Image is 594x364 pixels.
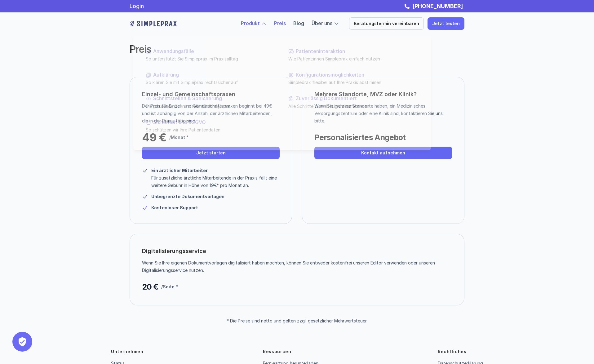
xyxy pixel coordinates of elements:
[141,114,281,138] a: Sicherheit und DSGVOSo schützen wir Ihre Patientendaten
[142,281,158,293] p: 20 €
[288,79,419,86] p: Simpleprax flexibel auf Ihre Praxis abstimmen
[354,21,419,26] p: Beratungstermin vereinbaren
[153,48,276,54] p: Anwendungsfälle
[349,17,424,30] a: Beratungstermin vereinbaren
[241,20,260,26] a: Produkt
[288,103,419,109] p: Alle Schritte zuverlässig dokumentieren
[141,43,281,67] a: AnwendungsfälleSo unterstützt Sie Simpleprax im Praxisalltag
[288,55,419,62] p: Wie Patient:innen Simpleprax einfach nutzen
[111,348,144,355] p: Unternehmen
[196,150,226,156] p: Jetzt starten
[283,43,423,67] a: PatienteninteraktionWie Patient:innen Simpleprax einfach nutzen
[283,67,423,91] a: KonfigurationsmöglichkeitenSimpleprax flexibel auf Ihre Praxis abstimmen
[274,20,286,26] a: Preis
[314,147,452,159] a: Kontakt aufnehmen
[141,91,281,114] a: Schnittstellen & SpeicherungDie passende Schnittstelle für Ihr System
[296,72,419,78] p: Konfigurationsmöglichkeiten
[227,318,367,324] p: * Die Preise sind netto und gelten zzgl. gesetzlicher Mehrwertsteuer.
[428,17,464,30] a: Jetzt testen
[438,348,467,355] p: Rechtliches
[142,246,206,256] p: Digitalisierungsservice
[411,3,464,9] a: [PHONE_NUMBER]
[293,20,304,26] a: Blog
[153,119,276,125] p: Sicherheit und DSGVO
[153,72,276,78] p: Aufklärung
[151,194,224,199] strong: Unbegrenzte Dokumentvorlagen
[151,174,280,189] p: Für zusätzliche ärztliche Mitarbeitende in der Praxis fällt eine weitere Gebühr in Höhe von 19€* ...
[146,79,276,86] p: So klären Sie mit Simpleprax rechtssicher auf
[153,95,276,101] p: Schnittstellen & Speicherung
[142,259,447,274] p: Wenn Sie Ihre eigenen Dokumentvorlagen digitalisiert haben möchten, können Sie entweder kostenfre...
[412,3,463,9] strong: [PHONE_NUMBER]
[283,91,423,114] a: Zuverlässig DokumentiertAlle Schritte zuverlässig dokumentieren
[263,348,291,355] p: Ressourcen
[142,147,280,159] a: Jetzt starten
[130,3,144,9] a: Login
[296,95,419,101] p: Zuverlässig Dokumentiert
[151,205,198,210] strong: Kostenloser Support
[361,150,405,156] p: Kontakt aufnehmen
[146,55,276,62] p: So unterstützt Sie Simpleprax im Praxisalltag
[296,48,419,54] p: Patienteninteraktion
[312,20,332,26] a: Über uns
[146,127,276,133] p: So schützen wir Ihre Patientendaten
[151,168,208,173] strong: Ein ärztlicher Mitarbeiter
[141,67,281,91] a: AufklärungSo klären Sie mit Simpleprax rechtssicher auf
[161,283,178,291] p: /Seite *
[432,21,460,26] p: Jetzt testen
[130,43,362,55] h2: Preis
[146,103,276,109] p: Die passende Schnittstelle für Ihr System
